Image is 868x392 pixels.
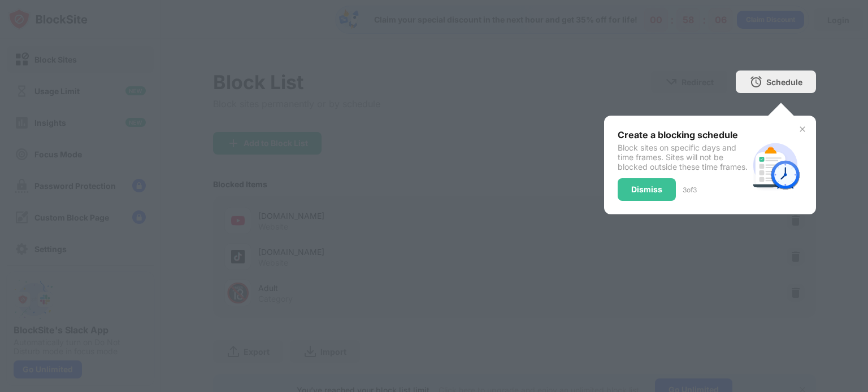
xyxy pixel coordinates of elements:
[631,185,662,194] div: Dismiss
[748,138,802,192] img: schedule.svg
[798,125,807,134] img: x-button.svg
[766,77,802,87] div: Schedule
[618,143,748,171] div: Block sites on specific days and time frames. Sites will not be blocked outside these time frames.
[683,186,697,194] div: 3 of 3
[618,129,748,140] div: Create a blocking schedule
